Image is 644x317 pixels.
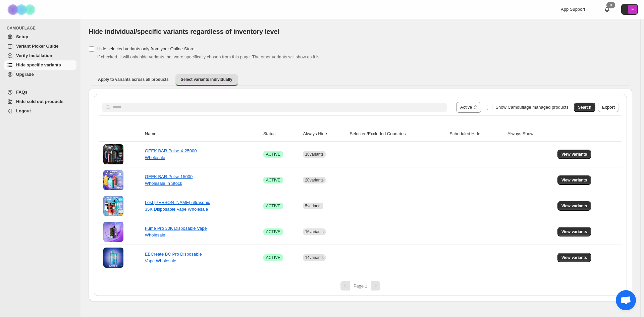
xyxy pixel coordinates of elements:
button: Avatar with initials F [621,4,638,15]
span: Show Camouflage managed products [495,105,569,110]
span: View variants [561,229,587,234]
a: Hide specific variants [4,60,76,70]
span: Hide specific variants [16,62,61,67]
nav: Pagination [99,281,622,290]
a: GEEK BAR Pulse 15000 Wholesale In Stock [145,174,193,186]
a: Verify Installation [4,51,76,60]
span: View variants [561,177,587,183]
img: GEEK BAR Pulse X 25000 Wholesale [103,144,123,164]
div: 0 [606,2,615,8]
span: ACTIVE [266,177,280,183]
span: Variant Picker Guide [16,44,58,49]
th: Scheduled Hide [447,126,505,142]
button: Select variants individually [175,74,238,86]
span: Logout [16,108,31,113]
span: ACTIVE [266,203,280,209]
span: Apply to variants across all products [98,77,169,82]
a: 开放式聊天 [616,290,636,310]
img: GEEK BAR Pulse 15000 Wholesale In Stock [103,170,123,190]
span: FAQs [16,90,28,95]
text: F [632,7,634,11]
span: CAMOUFLAGE [7,25,77,31]
span: If checked, it will only hide variants that were specifically chosen from this page. The other va... [97,54,321,59]
button: View variants [557,175,591,185]
span: Export [602,105,615,110]
span: Search [578,105,591,110]
button: View variants [557,150,591,159]
button: View variants [557,253,591,262]
span: View variants [561,152,587,157]
a: FAQs [4,88,76,97]
span: Hide sold out products [16,99,64,104]
th: Always Show [505,126,555,142]
a: Logout [4,106,76,116]
img: Camouflage [5,0,39,19]
a: Setup [4,32,76,42]
span: 20 variants [305,178,323,182]
div: Select variants individually [89,89,632,301]
img: EBCreate BC Pro Disposable Vape Wholesale [103,248,123,268]
span: ACTIVE [266,255,280,260]
button: Search [574,103,595,112]
span: Setup [16,34,28,39]
a: Fume Pro 30K Disposable Vape Wholesale [145,226,207,237]
a: GEEK BAR Pulse X 25000 Wholesale [145,148,197,160]
span: ACTIVE [266,152,280,157]
span: Upgrade [16,72,34,77]
span: View variants [561,255,587,260]
a: Lost [PERSON_NAME] ultrasonic 35K Disposable Vape Wholesale [145,200,210,212]
a: EBCreate BC Pro Disposable Vape Wholesale [145,252,202,263]
button: View variants [557,201,591,211]
span: App Support [561,7,585,12]
a: 0 [604,6,610,13]
span: Hide individual/specific variants regardless of inventory level [89,28,279,35]
span: 18 variants [305,152,323,157]
th: Status [261,126,301,142]
span: Hide selected variants only from your Online Store [97,46,195,51]
a: Hide sold out products [4,97,76,106]
th: Always Hide [301,126,347,142]
button: Export [598,103,619,112]
span: Verify Installation [16,53,52,58]
a: Variant Picker Guide [4,42,76,51]
span: Page 1 [354,283,367,288]
button: Apply to variants across all products [93,74,174,85]
span: ACTIVE [266,229,280,234]
th: Name [143,126,261,142]
span: Select variants individually [181,77,232,82]
span: 16 variants [305,229,323,234]
img: Fume Pro 30K Disposable Vape Wholesale [103,222,123,242]
th: Selected/Excluded Countries [347,126,447,142]
img: Lost Mary ultrasonic 35K Disposable Vape Wholesale [103,196,123,216]
span: 14 variants [305,255,323,260]
span: Avatar with initials F [628,5,637,14]
button: View variants [557,227,591,236]
a: Upgrade [4,70,76,79]
span: View variants [561,203,587,209]
span: 5 variants [305,204,321,208]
